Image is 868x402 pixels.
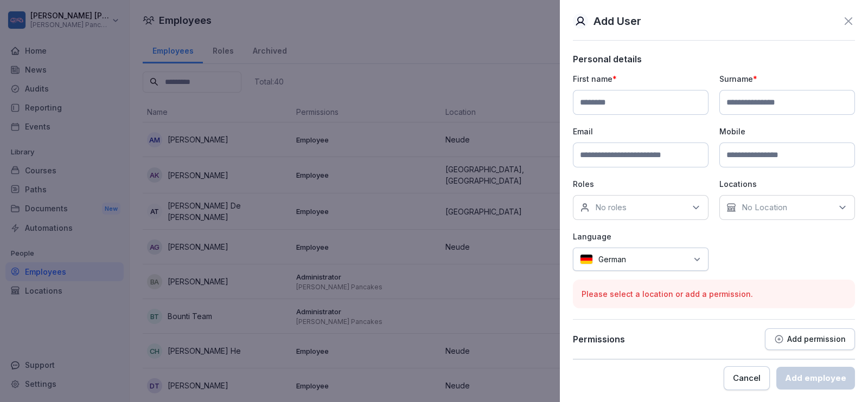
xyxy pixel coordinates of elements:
p: Please select a location or add a permission. [582,288,846,300]
p: First name [573,73,709,85]
button: Add employee [776,367,855,390]
button: Cancel [724,366,770,390]
div: Cancel [733,372,761,384]
p: Mobile [719,126,855,137]
p: Add User [593,13,641,29]
p: Locations [719,178,855,190]
button: Add permission [765,328,855,350]
p: Language [573,231,709,242]
p: Personal details [573,54,855,64]
p: No Location [742,202,787,213]
p: Permissions [573,334,625,345]
img: de.svg [580,254,593,264]
div: German [573,248,709,271]
div: Add employee [785,372,846,384]
p: Add permission [787,335,846,343]
p: Email [573,126,709,137]
p: No roles [595,202,627,213]
p: Surname [719,73,855,85]
p: Roles [573,178,709,190]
